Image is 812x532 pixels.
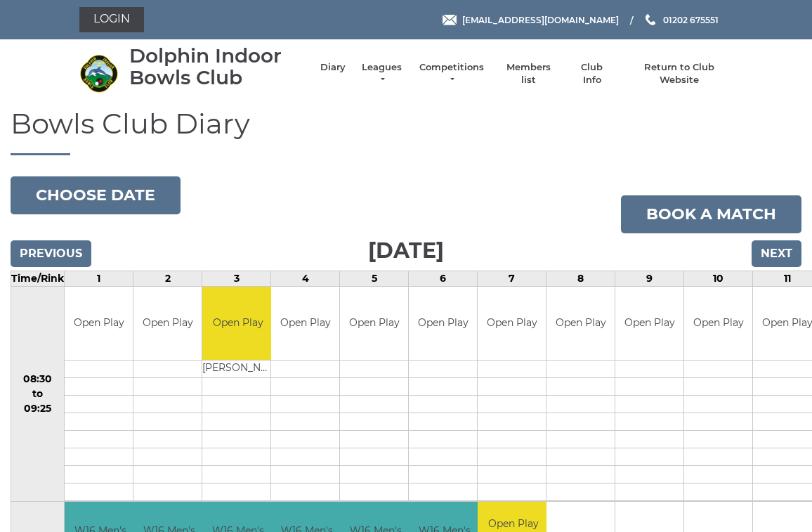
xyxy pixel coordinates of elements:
span: 01202 675551 [663,14,719,25]
td: 2 [133,271,202,286]
h1: Bowls Club Diary [11,108,801,155]
td: Open Play [615,287,683,361]
td: 7 [478,271,546,286]
img: Phone us [646,14,655,25]
td: [PERSON_NAME] [202,361,273,378]
td: Open Play [65,287,133,361]
img: Dolphin Indoor Bowls Club [79,54,118,93]
td: 6 [409,271,478,286]
td: 08:30 to 09:25 [11,286,65,502]
a: Login [79,7,144,32]
a: Book a match [621,195,801,233]
td: 8 [546,271,615,286]
td: Open Play [478,287,546,361]
input: Previous [11,240,91,267]
a: Leagues [360,61,404,86]
td: Open Play [202,287,273,361]
a: Diary [320,61,346,74]
td: Time/Rink [11,271,65,286]
a: Competitions [418,61,485,86]
button: Choose date [11,176,181,214]
td: 3 [202,271,271,286]
a: Club Info [572,61,613,86]
td: Open Play [546,287,615,361]
td: 1 [65,271,133,286]
a: Return to Club Website [627,61,733,86]
div: Dolphin Indoor Bowls Club [129,45,306,89]
td: Open Play [684,287,752,361]
td: Open Play [340,287,408,361]
td: 5 [340,271,409,286]
td: 4 [271,271,340,286]
td: Open Play [133,287,202,361]
td: 10 [684,271,753,286]
a: Members list [499,61,557,86]
td: 9 [615,271,684,286]
img: Email [443,15,457,25]
input: Next [752,240,801,267]
span: [EMAIL_ADDRESS][DOMAIN_NAME] [462,14,619,25]
a: Phone us 01202 675551 [643,13,719,27]
td: Open Play [409,287,477,361]
a: Email [EMAIL_ADDRESS][DOMAIN_NAME] [443,13,619,27]
td: Open Play [271,287,339,361]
